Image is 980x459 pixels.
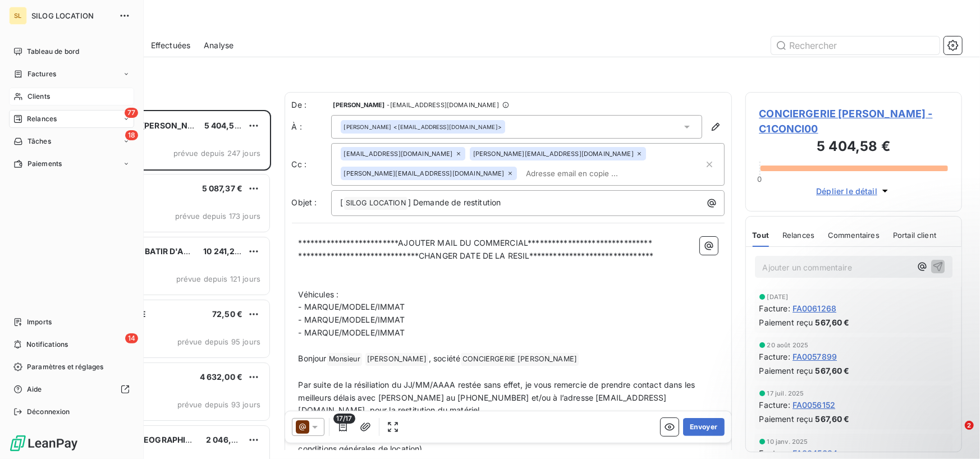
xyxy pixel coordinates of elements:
[151,40,191,51] span: Effectuées
[344,197,407,210] span: SILOG LOCATION
[408,198,501,207] span: ] Demande de restitution
[757,175,762,183] span: 0
[125,108,138,118] span: 77
[429,354,460,363] span: , société
[27,317,52,327] span: Imports
[177,400,260,409] span: prévue depuis 93 jours
[387,102,498,108] span: - [EMAIL_ADDRESS][DOMAIN_NAME]
[292,99,331,111] span: De :
[782,231,814,240] span: Relances
[125,130,138,140] span: 18
[31,11,112,20] span: SILOG LOCATION
[759,136,949,159] h3: 5 404,58 €
[753,231,770,240] span: Tout
[27,407,70,417] span: Déconnexion
[26,339,68,350] span: Notifications
[767,293,789,300] span: [DATE]
[344,123,392,131] span: [PERSON_NAME]
[793,302,836,314] span: FA0061268
[206,435,249,444] span: 2 046,00 €
[759,316,813,328] span: Paiement reçu
[521,165,651,182] input: Adresse email en copie ...
[203,246,248,256] span: 10 241,28 €
[813,185,894,198] button: Déplier le détail
[299,354,327,363] span: Bonjour
[212,309,242,319] span: 72,50 €
[299,380,698,415] span: Par suite de la résiliation du JJ/MM/AAAA restée sans effet, je vous remercie de prendre contact ...
[299,328,405,337] span: - MARQUE/MODELE/IMMAT
[54,110,271,459] div: grid
[177,337,260,346] span: prévue depuis 95 jours
[299,290,339,299] span: Véhicules :
[759,302,790,314] span: Facture :
[767,438,808,445] span: 10 janv. 2025
[759,106,949,136] span: CONCIERGERIE [PERSON_NAME] - C1CONCI00
[27,384,42,394] span: Aide
[793,447,837,459] span: FA0045684
[473,150,634,157] span: [PERSON_NAME][EMAIL_ADDRESS][DOMAIN_NAME]
[816,185,877,197] span: Déplier le détail
[9,380,134,398] a: Aide
[327,353,362,366] span: Monsieur
[965,421,974,430] span: 2
[344,123,502,131] div: <[EMAIL_ADDRESS][DOMAIN_NAME]>
[344,150,453,157] span: [EMAIL_ADDRESS][DOMAIN_NAME]
[204,121,248,130] span: 5 404,58 €
[461,353,579,366] span: CONCIERGERIE [PERSON_NAME]
[79,246,209,256] span: LES TERRAINS A BATIR D'ALSACE
[125,333,138,343] span: 14
[27,114,57,124] span: Relances
[333,102,385,108] span: [PERSON_NAME]
[759,447,790,459] span: Facture :
[173,149,260,158] span: prévue depuis 247 jours
[299,315,405,324] span: - MARQUE/MODELE/IMMAT
[175,212,260,221] span: prévue depuis 173 jours
[755,350,980,429] iframe: Intercom notifications message
[333,414,355,424] span: 17/17
[771,36,940,54] input: Rechercher
[365,353,428,366] span: [PERSON_NAME]
[299,302,405,311] span: - MARQUE/MODELE/IMMAT
[79,435,218,444] span: DIAG TRUCKS [GEOGRAPHIC_DATA]
[200,372,243,382] span: 4 632,00 €
[9,434,79,452] img: Logo LeanPay
[27,47,79,57] span: Tableau de bord
[815,316,849,328] span: 567,60 €
[292,198,317,207] span: Objet :
[942,421,969,448] iframe: Intercom live chat
[176,274,260,283] span: prévue depuis 121 jours
[9,7,27,25] div: SL
[28,69,56,79] span: Factures
[828,231,880,240] span: Commentaires
[344,170,505,177] span: [PERSON_NAME][EMAIL_ADDRESS][DOMAIN_NAME]
[683,418,724,436] button: Envoyer
[27,362,103,372] span: Paramètres et réglages
[341,198,344,207] span: [
[202,183,243,193] span: 5 087,37 €
[292,159,331,170] label: Cc :
[28,159,62,169] span: Paiements
[893,231,936,240] span: Portail client
[204,40,233,51] span: Analyse
[28,91,50,102] span: Clients
[292,121,331,132] label: À :
[28,136,51,146] span: Tâches
[767,342,809,348] span: 20 août 2025
[79,121,209,130] span: CONCIERGERIE [PERSON_NAME]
